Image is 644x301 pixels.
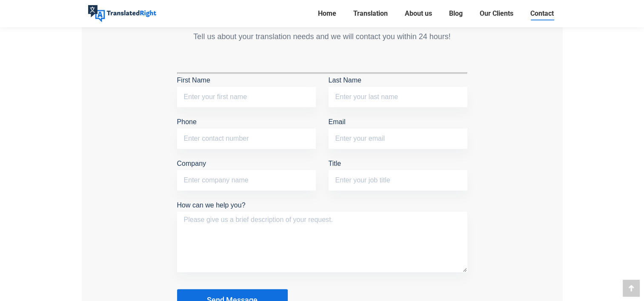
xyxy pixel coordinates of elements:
font: Last Name [329,77,361,84]
input: Last Name [329,87,467,107]
font: Company [177,160,206,167]
font: Title [329,160,341,167]
span: Blog [449,9,463,18]
span: Our Clients [480,9,513,18]
img: Translated Right [88,5,156,22]
span: About us [405,9,432,18]
font: Phone [177,118,197,125]
input: First Name [177,87,316,107]
input: Company [177,170,316,190]
span: Home [318,9,336,18]
a: About us [402,8,435,20]
font: First Name [177,77,210,84]
a: Blog [447,8,465,20]
input: Title [329,170,467,190]
a: Contact [528,8,556,20]
div: Tell us about your translation needs and we will contact you within 24 hours! [177,31,467,43]
font: Email [329,118,346,125]
font: How can we help you? [177,202,246,209]
a: Home [315,8,339,20]
input: Phone [177,128,316,149]
input: Email [329,128,467,149]
a: Our Clients [477,8,516,20]
span: Translation [353,9,388,18]
a: Translation [351,8,390,20]
span: Contact [530,9,554,18]
textarea: How can we help you? [177,212,467,272]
